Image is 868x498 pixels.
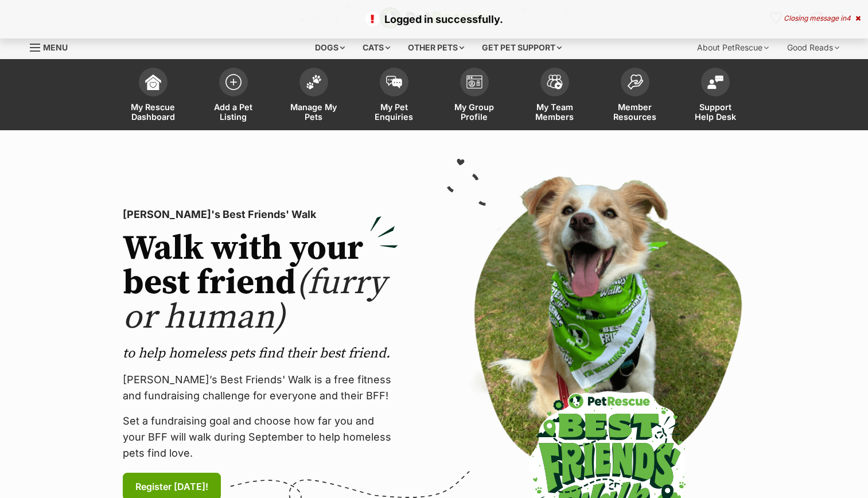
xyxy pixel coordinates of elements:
[474,36,570,59] div: Get pet support
[354,62,434,130] a: My Pet Enquiries
[123,232,398,335] h2: Walk with your best friend
[123,262,386,339] span: (furry or human)
[368,102,420,122] span: My Pet Enquiries
[515,62,595,130] a: My Team Members
[145,74,161,90] img: dashboard-icon-eb2f2d2d3e046f16d808141f083e7271f6b2e854fb5c12c21221c1fb7104beca.svg
[127,102,179,122] span: My Rescue Dashboard
[43,42,68,52] span: Menu
[707,75,723,89] img: help-desk-icon-fdf02630f3aa405de69fd3d07c3f3aa587a6932b1a1747fa1d2bba05be0121f9.svg
[466,75,482,89] img: group-profile-icon-3fa3cf56718a62981997c0bc7e787c4b2cf8bcc04b72c1350f741eb67cf2f40e.svg
[689,36,777,59] div: About PetRescue
[307,36,353,59] div: Dogs
[595,62,675,130] a: Member Resources
[123,413,398,461] p: Set a fundraising goal and choose how far you and your BFF will walk during September to help hom...
[449,102,500,122] span: My Group Profile
[30,36,76,57] a: Menu
[400,36,472,59] div: Other pets
[225,74,242,90] img: add-pet-listing-icon-0afa8454b4691262ce3f59096e99ab1cd57d4a30225e0717b998d2c9b9846f56.svg
[529,102,581,122] span: My Team Members
[113,62,193,130] a: My Rescue Dashboard
[193,62,274,130] a: Add a Pet Listing
[779,36,847,59] div: Good Reads
[690,102,741,122] span: Support Help Desk
[123,344,398,363] p: to help homeless pets find their best friend.
[675,62,756,130] a: Support Help Desk
[274,62,354,130] a: Manage My Pets
[547,75,563,90] img: team-members-icon-5396bd8760b3fe7c0b43da4ab00e1e3bb1a5d9ba89233759b79545d2d3fc5d0d.svg
[135,480,208,493] span: Register [DATE]!
[627,74,643,90] img: member-resources-icon-8e73f808a243e03378d46382f2149f9095a855e16c252ad45f914b54edf8863c.svg
[386,76,402,88] img: pet-enquiries-icon-7e3ad2cf08bfb03b45e93fb7055b45f3efa6380592205ae92323e6603595dc1f.svg
[609,102,661,122] span: Member Resources
[306,75,322,90] img: manage-my-pets-icon-02211641906a0b7f246fdf0571729dbe1e7629f14944591b6c1af311fb30b64b.svg
[434,62,515,130] a: My Group Profile
[123,207,398,223] p: [PERSON_NAME]'s Best Friends' Walk
[123,372,398,404] p: [PERSON_NAME]’s Best Friends' Walk is a free fitness and fundraising challenge for everyone and t...
[208,102,259,122] span: Add a Pet Listing
[288,102,340,122] span: Manage My Pets
[355,36,398,59] div: Cats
